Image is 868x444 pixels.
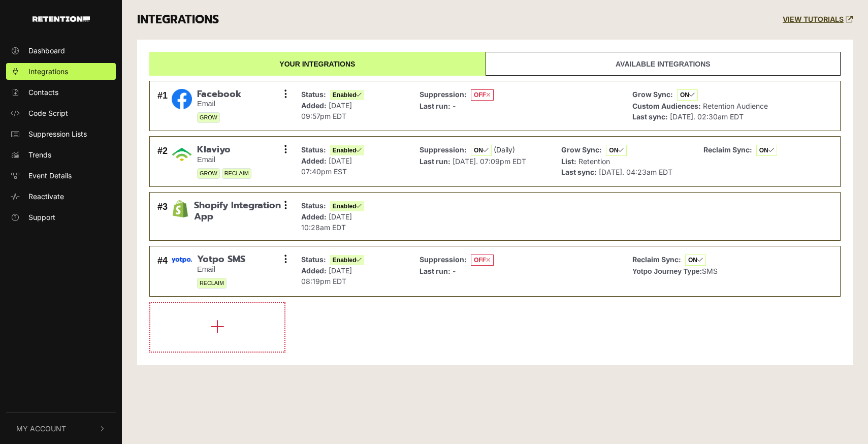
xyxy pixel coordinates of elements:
h3: INTEGRATIONS [137,13,219,27]
a: VIEW TUTORIALS [783,15,853,24]
img: Retention.com [33,16,90,22]
span: - [453,102,456,110]
strong: Suppression: [420,145,467,154]
a: Code Script [6,105,116,121]
img: Yotpo SMS [172,256,192,265]
strong: Status: [301,255,326,264]
strong: Grow Sync: [561,145,602,154]
span: ON [677,89,698,101]
span: Retention [578,157,610,166]
span: ON [756,145,777,156]
strong: Last run: [420,157,451,166]
span: Retention Audience [703,102,768,110]
span: ON [606,145,627,156]
strong: Added: [301,156,327,165]
strong: Last run: [420,267,451,275]
a: Support [6,209,116,226]
strong: Added: [301,266,327,275]
small: Email [197,100,241,108]
span: OFF [471,89,494,101]
small: Email [197,155,251,164]
span: Dashboard [28,45,65,56]
span: Enabled [330,201,365,211]
a: Available integrations [486,52,841,76]
span: [DATE]. 02:30am EDT [670,112,744,121]
span: [DATE] 09:57pm EDT [301,101,352,120]
span: Code Script [28,108,68,118]
span: [DATE] 10:28am EDT [301,212,352,232]
strong: Status: [301,90,326,99]
a: Dashboard [6,42,116,59]
strong: Reclaim Sync: [703,145,752,154]
span: Facebook [197,89,241,100]
span: Enabled [330,90,365,100]
strong: Yotpo Journey Type: [632,267,702,275]
span: (Daily) [494,145,515,154]
small: Email [197,265,245,274]
a: Trends [6,146,116,163]
span: Yotpo SMS [197,254,245,265]
a: Integrations [6,63,116,80]
span: Event Details [28,170,72,181]
span: RECLAIM [197,278,227,289]
p: SMS [632,254,718,277]
strong: Custom Audiences: [632,102,701,110]
img: Facebook [172,89,192,109]
span: [DATE]. 04:23am EDT [599,168,672,176]
span: GROW [197,112,220,123]
button: My Account [6,413,116,444]
span: My Account [16,423,66,434]
strong: Suppression: [420,255,467,264]
div: #1 [157,89,168,123]
strong: Suppression: [420,90,467,99]
a: Suppression Lists [6,125,116,142]
span: RECLAIM [222,168,251,179]
strong: Status: [301,145,326,154]
img: Shopify Integration App [172,200,189,217]
strong: Last sync: [561,168,597,176]
strong: List: [561,157,576,166]
span: GROW [197,168,220,179]
span: OFF [471,255,494,266]
strong: Last run: [420,102,451,110]
strong: Last sync: [632,112,668,121]
img: Klaviyo [172,144,192,165]
span: [DATE] 08:19pm EDT [301,266,352,286]
span: Integrations [28,66,68,77]
strong: Added: [301,212,327,221]
span: [DATE]. 07:09pm EDT [453,157,526,166]
span: ON [471,145,492,156]
div: #4 [157,254,168,289]
span: ON [685,255,706,266]
span: Reactivate [28,191,64,202]
a: Reactivate [6,188,116,205]
div: #2 [157,144,168,179]
strong: Grow Sync: [632,90,673,99]
a: Event Details [6,167,116,184]
strong: Reclaim Sync: [632,255,681,264]
div: #3 [157,200,168,233]
span: Trends [28,149,51,160]
span: Shopify Integration App [194,200,286,222]
span: Contacts [28,87,58,98]
span: Suppression Lists [28,129,87,139]
span: - [453,267,456,275]
span: Enabled [330,255,365,265]
strong: Added: [301,101,327,110]
a: Your integrations [149,52,486,76]
a: Contacts [6,84,116,101]
span: Enabled [330,145,365,155]
span: Support [28,212,55,223]
span: Klaviyo [197,144,251,155]
strong: Status: [301,201,326,210]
